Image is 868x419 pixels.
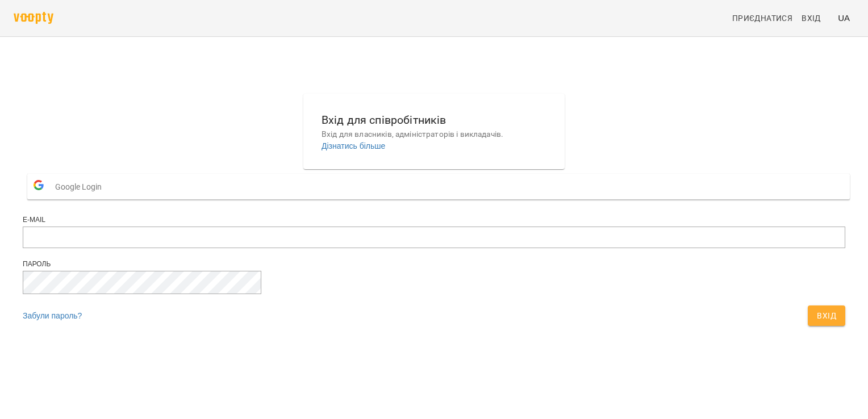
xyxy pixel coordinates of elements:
[322,111,546,129] h6: Вхід для співробітників
[23,215,845,225] div: E-mail
[23,259,845,269] div: Пароль
[728,8,797,28] a: Приєднатися
[55,175,107,198] span: Google Login
[27,174,850,199] button: Google Login
[312,102,556,161] button: Вхід для співробітниківВхід для власників, адміністраторів і викладачів.Дізнатись більше
[322,129,546,140] p: Вхід для власників, адміністраторів і викладачів.
[817,309,836,322] span: Вхід
[14,12,53,24] img: voopty.png
[797,8,833,28] a: Вхід
[23,311,82,320] a: Забули пароль?
[732,11,792,25] span: Приєднатися
[833,7,854,28] button: UA
[838,12,850,24] span: UA
[808,305,845,326] button: Вхід
[802,11,821,25] span: Вхід
[322,141,385,150] a: Дізнатись більше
